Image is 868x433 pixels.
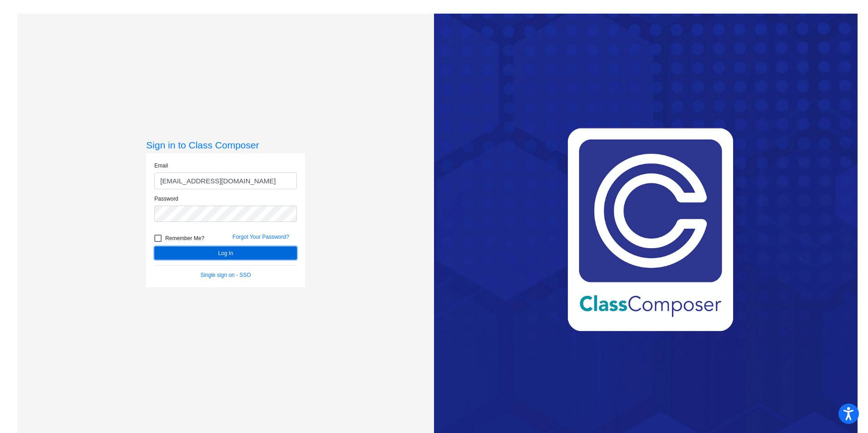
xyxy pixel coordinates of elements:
[146,139,305,151] h3: Sign in to Class Composer
[200,272,251,278] a: Single sign on - SSO
[232,234,289,240] a: Forgot Your Password?
[165,233,204,244] span: Remember Me?
[154,162,168,170] label: Email
[154,195,178,203] label: Password
[154,246,297,260] button: Log In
